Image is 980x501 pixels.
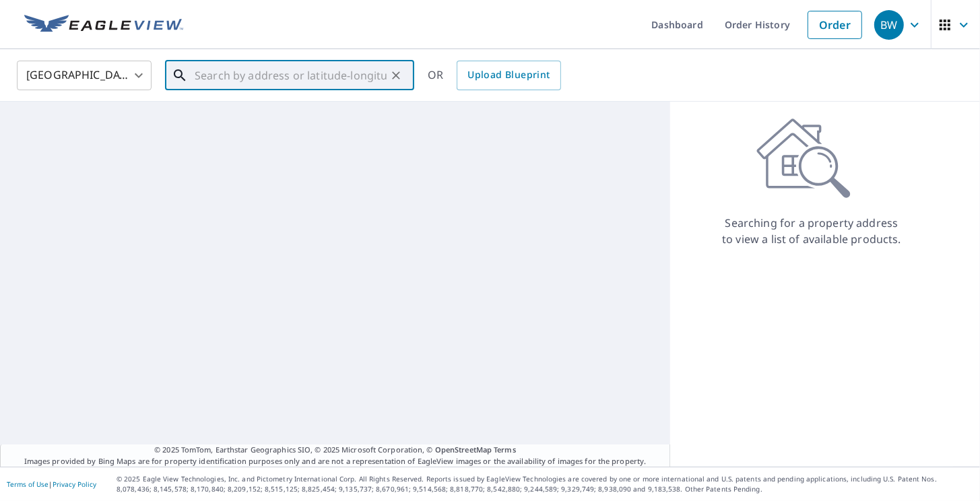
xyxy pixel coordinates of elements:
a: Terms of Use [7,479,48,489]
input: Search by address or latitude-longitude [195,57,387,94]
p: | [7,480,96,488]
div: [GEOGRAPHIC_DATA] [17,57,152,94]
p: Searching for a property address to view a list of available products. [721,215,902,247]
div: OR [428,61,561,90]
a: Upload Blueprint [457,61,560,90]
p: © 2025 Eagle View Technologies, Inc. and Pictometry International Corp. All Rights Reserved. Repo... [117,474,973,494]
a: Terms [494,444,516,455]
a: OpenStreetMap [435,444,492,455]
button: Clear [387,66,405,85]
span: © 2025 TomTom, Earthstar Geographics SIO, © 2025 Microsoft Corporation, © [154,444,516,456]
img: EV Logo [24,15,183,35]
a: Order [808,11,862,39]
div: BW [874,10,904,40]
a: Privacy Policy [53,479,96,489]
span: Upload Blueprint [467,67,550,83]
